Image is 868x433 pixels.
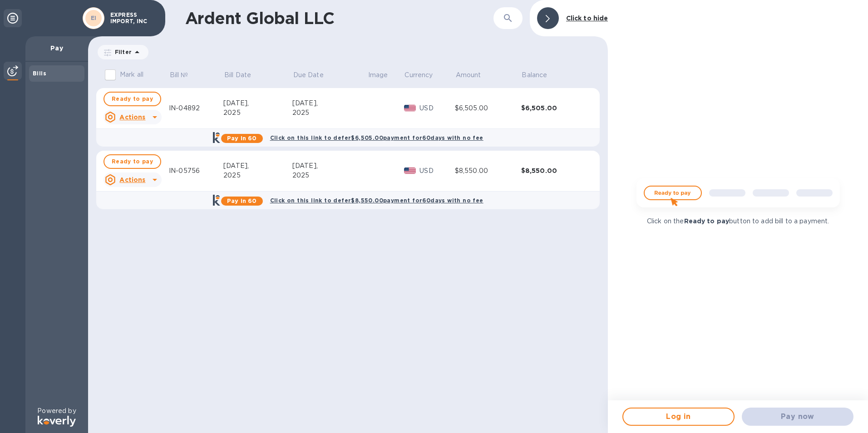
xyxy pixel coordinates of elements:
div: $6,505.00 [455,103,521,113]
span: Amount [456,70,493,80]
p: Currency [404,70,433,80]
p: Balance [522,70,547,80]
p: USD [419,166,455,176]
span: Due Date [293,70,335,80]
p: Image [368,70,388,80]
b: Ready to pay [684,217,730,225]
span: Ready to pay [112,156,153,167]
p: Amount [456,70,481,80]
p: Click on the button to add bill to a payment. [647,216,829,226]
b: Pay in 60 [227,197,256,204]
div: [DATE], [292,161,367,171]
b: Click to hide [566,15,608,22]
div: [DATE], [223,98,292,108]
p: Bill Date [224,70,251,80]
div: [DATE], [223,161,292,171]
p: USD [419,103,455,113]
div: 2025 [223,108,292,118]
button: Log in [622,408,734,426]
div: IN-04892 [169,103,223,113]
div: $6,505.00 [521,103,587,113]
p: Powered by [37,406,76,416]
button: Ready to pay [104,92,161,106]
p: Due Date [293,70,324,80]
img: Logo [38,416,76,427]
span: Balance [522,70,559,80]
u: Actions [119,176,145,183]
img: USD [404,167,416,174]
button: Ready to pay [104,154,161,169]
p: Mark all [120,70,143,79]
p: Bill № [170,70,188,80]
u: Actions [119,113,145,121]
div: IN-05756 [169,166,223,176]
div: 2025 [223,171,292,180]
div: [DATE], [292,98,367,108]
span: Log in [631,411,726,422]
p: EXPRESS IMPORT, INC [110,12,156,25]
div: $8,550.00 [455,166,521,176]
b: Pay in 60 [227,135,256,142]
div: 2025 [292,171,367,180]
img: USD [404,105,416,111]
b: Click on this link to defer $6,505.00 payment for 60 days with no fee [270,134,483,141]
div: $8,550.00 [521,166,587,175]
span: Bill № [170,70,200,80]
p: Filter [111,48,132,56]
p: Pay [33,44,81,53]
b: Bills [33,70,46,77]
b: EI [91,15,97,21]
h1: Ardent Global LLC [185,9,455,28]
span: Bill Date [224,70,263,80]
div: 2025 [292,108,367,118]
span: Ready to pay [112,93,153,104]
b: Click on this link to defer $8,550.00 payment for 60 days with no fee [270,197,483,204]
